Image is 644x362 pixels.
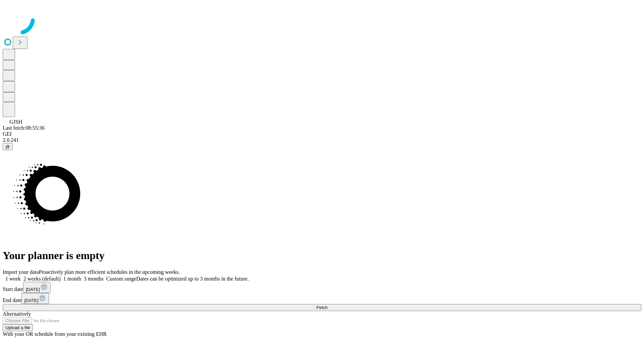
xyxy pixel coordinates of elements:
[3,249,641,262] h1: Your planner is empty
[3,137,641,143] div: 2.0.241
[21,293,49,304] button: [DATE]
[106,276,136,282] span: Custom range
[316,305,327,310] span: Fetch
[23,282,51,293] button: [DATE]
[3,331,107,337] span: With your OR schedule from your existing EHR
[5,144,10,149] span: @
[39,269,180,275] span: Proactively plan more efficient schedules in the upcoming weeks.
[3,282,641,293] div: Start date
[136,276,249,282] span: Dates can be optimized up to 3 months in the future.
[3,311,31,317] span: Alternatively
[24,298,38,303] span: [DATE]
[84,276,104,282] span: 3 months
[63,276,81,282] span: 1 month
[3,324,33,331] button: Upload a file
[3,269,39,275] span: Import your data
[3,131,641,137] div: GEI
[3,304,641,311] button: Fetch
[23,276,61,282] span: 2 weeks (default)
[3,125,45,131] span: Last fetch: 08:55:36
[3,143,13,150] button: @
[26,287,40,292] span: [DATE]
[3,293,641,304] div: End date
[5,276,21,282] span: 1 week
[9,119,22,125] span: GJSH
